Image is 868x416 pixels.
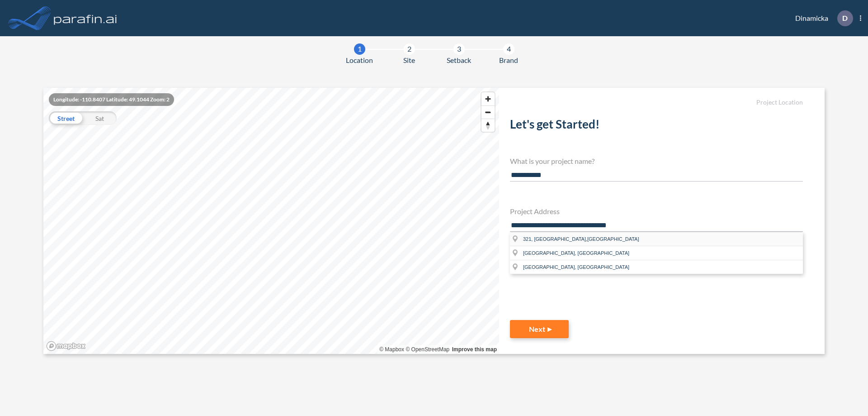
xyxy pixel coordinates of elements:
div: 3 [453,43,465,55]
img: logo [52,9,119,27]
span: [GEOGRAPHIC_DATA], [GEOGRAPHIC_DATA] [523,250,629,256]
div: 2 [404,43,415,55]
span: Reset bearing to north [481,119,495,132]
h5: Project Location [510,99,803,106]
a: OpenStreetMap [406,346,449,353]
div: Sat [83,111,117,125]
canvas: Map [43,88,499,354]
span: Brand [499,55,518,66]
button: Next [510,320,569,338]
h2: Let's get Started! [510,117,803,135]
span: 321, [GEOGRAPHIC_DATA],[GEOGRAPHIC_DATA] [523,236,639,242]
p: D [842,14,848,22]
span: Setback [447,55,471,66]
h4: What is your project name? [510,157,803,165]
a: Mapbox homepage [46,341,86,351]
span: Site [403,55,415,66]
span: Location [346,55,373,66]
span: [GEOGRAPHIC_DATA], [GEOGRAPHIC_DATA] [523,264,629,270]
button: Reset bearing to north [481,119,495,132]
a: Improve this map [452,346,497,353]
button: Zoom out [481,105,495,119]
div: 4 [503,43,514,55]
a: Mapbox [379,346,404,353]
h4: Project Address [510,207,803,215]
div: Longitude: -110.8407 Latitude: 49.1044 Zoom: 2 [49,93,174,106]
div: Street [49,111,83,125]
div: Dinamicka [782,10,861,26]
span: Zoom out [481,106,495,119]
button: Zoom in [481,92,495,105]
div: 1 [354,43,365,55]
